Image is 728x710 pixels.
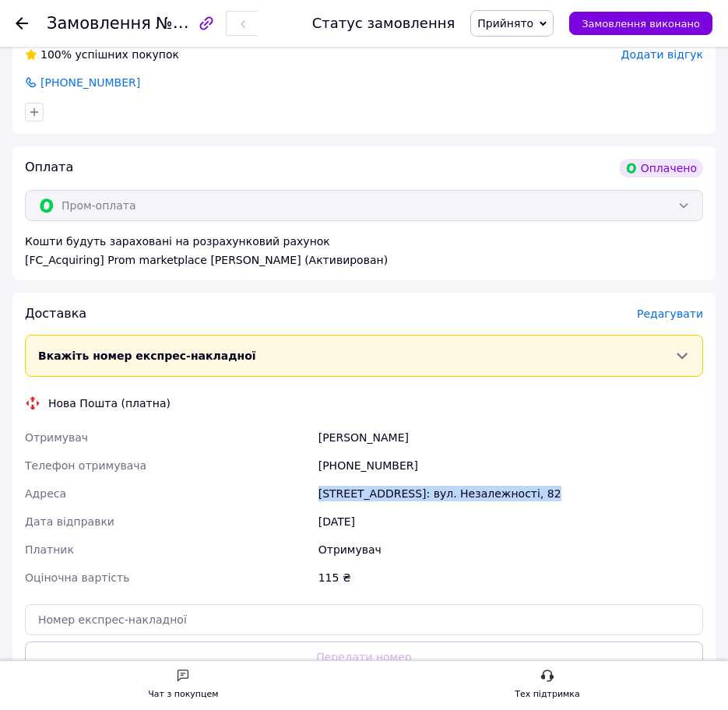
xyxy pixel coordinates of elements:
[39,75,142,90] span: [PHONE_NUMBER]
[25,306,86,321] span: Доставка
[25,604,703,635] input: Номер експрес-накладної
[38,350,256,362] span: Вкажіть номер експрес-накладної
[25,234,703,268] div: Кошти будуть зараховані на розрахунковий рахунок
[637,308,703,320] span: Редагувати
[25,515,114,528] span: Дата відправки
[619,159,703,177] div: Оплачено
[315,452,706,480] div: [PHONE_NUMBER]
[315,480,706,508] div: [STREET_ADDRESS]: вул. Незалежності, 82
[25,543,74,556] span: Платник
[312,16,455,31] div: Статус замовлення
[25,252,703,268] div: [FC_Acquiring] Prom marketplace [PERSON_NAME] (Активирован)
[25,459,146,472] span: Телефон отримувача
[25,487,66,500] span: Адреса
[621,48,703,61] span: Додати відгук
[156,13,266,33] span: №366306430
[25,571,129,584] span: Оціночна вартість
[477,17,533,30] span: Прийнято
[315,508,706,536] div: [DATE]
[148,687,218,702] div: Чат з покупцем
[25,47,179,62] div: успішних покупок
[25,160,73,174] span: Оплата
[25,431,88,444] span: Отримувач
[23,75,142,90] a: [PHONE_NUMBER]
[569,12,712,35] button: Замовлення виконано
[315,424,706,452] div: [PERSON_NAME]
[40,48,72,61] span: 100%
[16,16,28,31] div: Повернутися назад
[315,564,706,592] div: 115 ₴
[315,536,706,564] div: Отримувач
[515,687,580,702] div: Тех підтримка
[44,395,174,411] div: Нова Пошта (платна)
[582,18,700,30] span: Замовлення виконано
[47,14,151,33] span: Замовлення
